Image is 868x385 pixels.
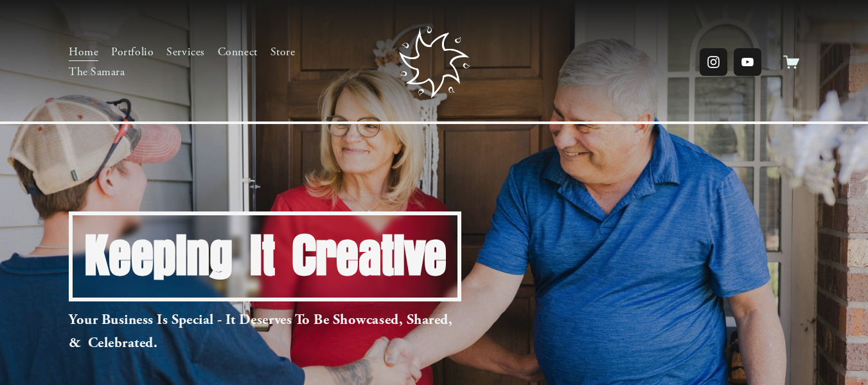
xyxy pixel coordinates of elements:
a: YouTube [734,48,761,76]
a: instagram-unauth [700,48,727,76]
a: Services [166,42,204,62]
a: Home [69,42,98,62]
strong: Keeping It Creative [84,223,446,289]
a: Connect [218,42,258,62]
a: Portfolio [111,42,154,62]
strong: Your Business Is Special - It Deserves To Be Showcased, Shared, & Celebrated. [69,311,456,352]
a: Store [270,42,296,62]
a: The Samara [69,62,125,83]
a: 0 items in cart [783,54,799,70]
img: Samara Creative [399,26,471,98]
